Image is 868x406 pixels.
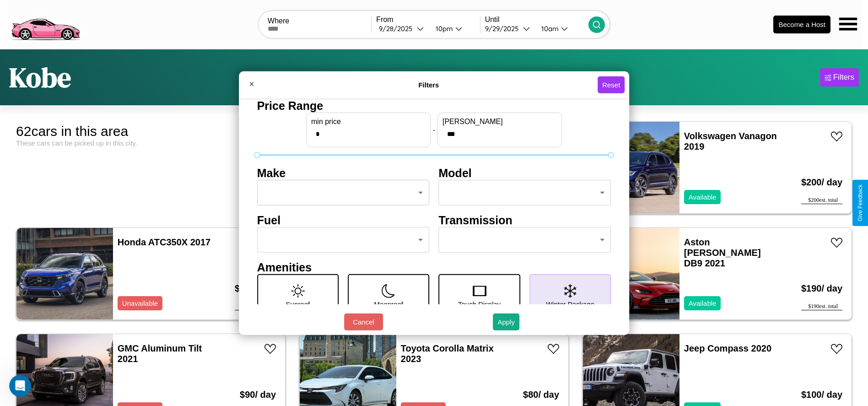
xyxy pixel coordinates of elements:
img: logo [7,5,84,43]
a: GMC Aluminum Tilt 2021 [118,343,202,364]
button: 10am [534,24,588,33]
a: Aston [PERSON_NAME] DB9 2021 [684,237,761,268]
p: Unavailable [122,297,158,309]
h4: Price Range [257,99,611,112]
label: min price [311,117,426,125]
label: [PERSON_NAME] [442,117,557,125]
h3: $ 200 / day [801,168,842,197]
div: 62 cars in this area [16,124,286,139]
h4: Filters [260,81,598,89]
div: 9 / 29 / 2025 [485,24,523,33]
h3: $ 190 / day [801,274,842,303]
a: Volkswagen Vanagon 2019 [684,131,777,152]
button: Become a Host [773,16,830,33]
button: 10pm [428,24,480,33]
p: Sunroof [286,298,310,310]
label: Where [268,17,371,25]
h3: $ 200 / day [235,274,276,303]
a: Honda ATC350X 2017 [118,237,210,247]
div: $ 200 est. total [801,197,842,204]
h4: Amenities [257,260,611,274]
button: Filters [820,68,859,87]
button: Apply [493,314,519,330]
div: 10pm [431,24,455,33]
p: - [433,124,435,136]
label: Until [485,16,588,24]
iframe: Intercom live chat [9,375,31,397]
label: From [376,16,480,24]
div: $ 200 est. total [235,303,276,310]
div: These cars can be picked up in this city. [16,139,286,147]
a: Jeep Compass 2020 [684,343,771,353]
div: Give Feedback [857,184,863,222]
h4: Fuel [257,213,430,227]
p: Available [689,191,717,203]
h4: Model [439,166,611,179]
h1: Kobe [9,59,71,96]
p: Winter Package [546,298,594,310]
h4: Transmission [439,213,611,227]
p: Available [689,297,717,309]
h4: Make [257,166,430,179]
div: 9 / 28 / 2025 [379,24,417,33]
a: Toyota Corolla Matrix 2023 [401,343,494,364]
button: Cancel [344,314,383,330]
p: Moonroof [374,298,403,310]
div: 10am [537,24,561,33]
div: Filters [833,73,854,82]
div: $ 190 est. total [801,303,842,310]
p: Touch Display [458,298,501,310]
button: Reset [598,76,625,93]
button: 9/28/2025 [376,24,428,33]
